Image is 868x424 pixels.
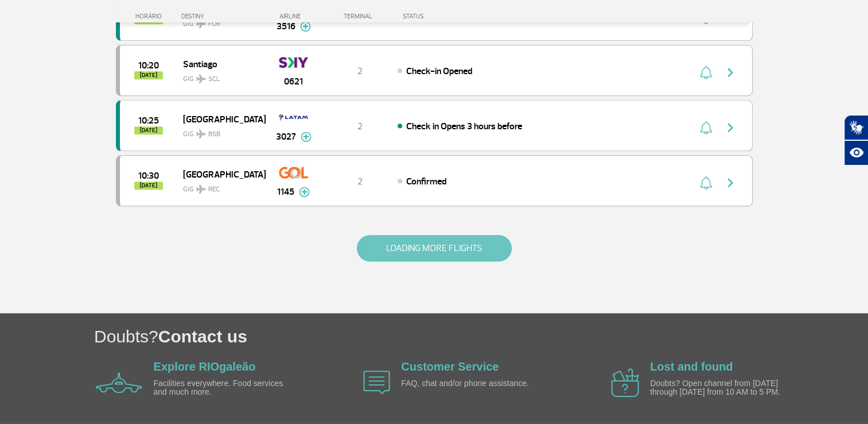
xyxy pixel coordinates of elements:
span: 2025-08-26 10:20:00 [138,61,159,70]
span: REC [208,184,220,195]
span: 1145 [277,185,294,199]
span: SCL [208,74,220,84]
span: Contact us [158,327,247,346]
span: 3027 [276,130,296,144]
span: Check in Opens 3 hours before [406,121,522,132]
p: Doubts? Open channel from [DATE] through [DATE] from 10 AM to 5 PM. [650,379,782,397]
span: 0621 [284,75,303,88]
img: destiny_airplane.svg [196,184,206,194]
span: BSB [208,129,220,140]
img: airplane icon [611,368,639,397]
img: mais-info-painel-voo.svg [299,187,310,197]
div: TERMINAL [322,13,397,20]
img: airplane icon [363,371,390,394]
img: mais-info-painel-voo.svg [301,132,312,142]
div: HORÁRIO [119,13,182,20]
img: seta-direita-painel-voo.svg [723,65,737,79]
button: LOADING MORE FLIGHTS [357,235,512,261]
span: GIG [183,123,256,140]
div: Plugin de acessibilidade da Hand Talk. [844,115,868,165]
a: Lost and found [650,360,733,373]
div: STATUS [397,13,491,20]
img: seta-direita-painel-voo.svg [723,121,737,134]
img: seta-direita-painel-voo.svg [723,176,737,190]
span: [GEOGRAPHIC_DATA] [183,111,256,126]
img: sino-painel-voo.svg [700,176,712,190]
span: [DATE] [134,126,163,134]
img: sino-painel-voo.svg [700,121,712,134]
span: Check-in Opened [406,65,472,77]
img: destiny_airplane.svg [196,74,206,83]
a: Customer Service [401,360,499,373]
img: sino-painel-voo.svg [700,65,712,79]
button: Abrir recursos assistivos. [844,140,868,165]
span: GIG [183,178,256,195]
div: DESTINY [181,13,265,20]
span: [GEOGRAPHIC_DATA] [183,167,256,182]
p: FAQ, chat and/or phone assistance. [401,379,533,388]
span: Confirmed [406,176,446,187]
img: destiny_airplane.svg [196,129,206,138]
span: 2 [357,65,363,77]
img: airplane icon [96,372,142,393]
h1: Doubts? [94,325,868,348]
span: [DATE] [134,182,163,190]
div: AIRLINE [265,13,322,20]
span: [DATE] [134,71,163,79]
span: 2025-08-26 10:30:00 [138,172,159,180]
p: Facilities everywhere. Food services and much more. [154,379,286,397]
a: Explore RIOgaleão [154,360,256,373]
span: 2025-08-26 10:25:00 [138,117,159,125]
button: Abrir tradutor de língua de sinais. [844,115,868,140]
span: Santiago [183,56,256,71]
span: 2 [357,176,363,187]
span: GIG [183,68,256,84]
span: 2 [357,121,363,132]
